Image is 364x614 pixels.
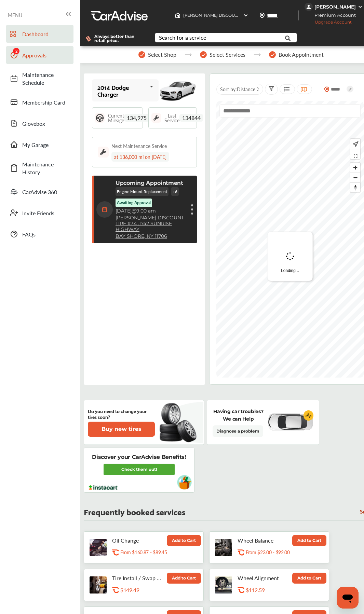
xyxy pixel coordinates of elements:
p: From $160.87 - $89.45 [120,549,167,556]
img: location_vector.a44bc228.svg [259,13,265,18]
span: Reset bearing to north [350,183,360,192]
span: Always better than retail price. [94,35,144,43]
img: cardiogram-logo.18e20815.svg [304,410,314,421]
a: [PERSON_NAME] DISCOUNT TIRE #34 ,1742 SUNRISE HIGHWAY [116,215,184,232]
img: diagnose-vehicle.c84bcb0a.svg [267,413,313,431]
span: Sort by : [220,86,255,93]
img: mobile_9040_st0640_046.jpg [159,76,197,105]
span: Approvals [22,51,70,59]
span: [DATE] [116,208,132,214]
img: recenter.ce011a49.svg [351,140,359,148]
span: MENU [8,12,22,18]
div: $149.49 [120,587,184,593]
p: Awaiting Approval [117,200,151,206]
img: calendar-icon.35d1de04.svg [96,201,113,218]
p: Discover your CarAdvise Benefits! [92,453,186,461]
img: jVpblrzwTbfkPYzPPzSLxeg0AAAAASUVORK5CYII= [305,3,313,11]
a: Maintenance History [6,157,73,179]
button: Add to Cart [167,573,201,584]
a: FAQs [6,225,73,243]
div: 2014 Dodge Charger [97,84,147,97]
p: Engine Mount Replacement [116,187,168,196]
span: Premium Account [305,12,361,19]
span: Select Services [210,52,245,58]
a: Maintenance Schedule [6,67,73,90]
a: Check them out! [104,464,175,475]
img: stepper-checkmark.b5569197.svg [269,51,276,58]
span: 134844 [179,114,203,122]
p: Having car troubles? We can Help [213,408,264,423]
a: Diagnose a problem [213,425,263,437]
span: 134,975 [124,114,149,122]
span: 9:00 am [136,208,156,214]
button: Add to Cart [292,573,326,584]
button: Zoom in [350,163,360,173]
span: My Garage [22,141,70,149]
a: BAY SHORE, NY 11706 [116,233,167,239]
span: Last Service [164,113,179,123]
img: dollor_label_vector.a70140d1.svg [86,36,91,42]
a: Approvals [6,46,73,64]
p: Frequently booked services [84,508,185,515]
div: Next Maintenance Service [111,142,167,149]
span: CarAdvise 360 [22,188,70,196]
img: stepper-arrow.e24c07c6.svg [185,53,192,56]
a: Glovebox [6,114,73,132]
img: wheel-alignment-thumb.jpg [215,576,232,593]
span: [PERSON_NAME] DISCOUNT TIRE #34 , 1742 SUNRISE HIGHWAY BAY SHORE , NY 11706 [183,13,351,18]
span: FAQs [22,230,70,238]
span: Dashboard [22,30,70,38]
span: Membership Card [22,98,70,106]
p: Upcoming Appointment [116,180,183,186]
img: tire-install-swap-tires-thumb.jpg [90,576,107,593]
img: steering_logo [95,113,105,123]
p: From $23.00 - $92.00 [246,549,290,556]
span: Maintenance Schedule [22,71,70,86]
button: Reset bearing to north [350,182,360,192]
img: stepper-checkmark.b5569197.svg [138,51,145,58]
p: Wheel Alignment [238,575,289,581]
span: Distance [237,86,255,93]
div: Search for a service [159,35,206,40]
a: Membership Card [6,93,73,111]
div: Loading... [267,232,313,281]
img: stepper-arrow.e24c07c6.svg [254,53,261,56]
div: [PERSON_NAME] [314,4,356,10]
img: maintenance_logo [98,147,109,158]
p: Tire Install / Swap Tires [112,575,163,581]
p: Do you need to change your tires soon? [88,408,155,420]
button: Buy new tires [88,422,155,437]
span: Book Appointment [279,52,324,58]
img: header-divider.bc55588e.svg [298,10,299,21]
span: Current Mileage [108,113,124,123]
button: Zoom out [350,173,360,182]
img: instacart-vehicle.0979a191.svg [177,475,192,490]
img: instacart-logo.217963cc.svg [88,485,118,490]
a: CarAdvise 360 [6,183,73,201]
img: location_vector_orange.38f05af8.svg [324,86,329,92]
img: WGsFRI8htEPBVLJbROoPRyZpYNWhNONpIPPETTm6eUC0GeLEiAAAAAElFTkSuQmCC [358,4,363,10]
a: Buy new tires [88,422,156,437]
p: Wheel Balance [238,537,289,544]
p: Oil Change [112,537,163,544]
span: Maintenance History [22,160,70,176]
img: maintenance_logo [151,113,161,123]
button: Add to Cart [167,535,201,546]
span: Invite Friends [22,209,70,217]
img: new-tire.a0c7fe23.svg [159,400,200,445]
span: Glovebox [22,120,70,127]
span: Select Shop [148,52,176,58]
img: header-home-logo.8d720a4f.svg [175,13,180,18]
div: at 136,000 mi on [DATE] [111,152,169,162]
iframe: Button to launch messaging window [337,587,359,609]
img: stepper-checkmark.b5569197.svg [200,51,207,58]
a: Invite Friends [6,204,73,222]
img: tire-wheel-balance-thumb.jpg [215,539,232,556]
a: Dashboard [6,25,73,43]
p: + 6 [171,187,179,196]
img: oil-change-thumb.jpg [90,539,107,556]
span: @ [132,208,136,214]
button: Add to Cart [292,535,326,546]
